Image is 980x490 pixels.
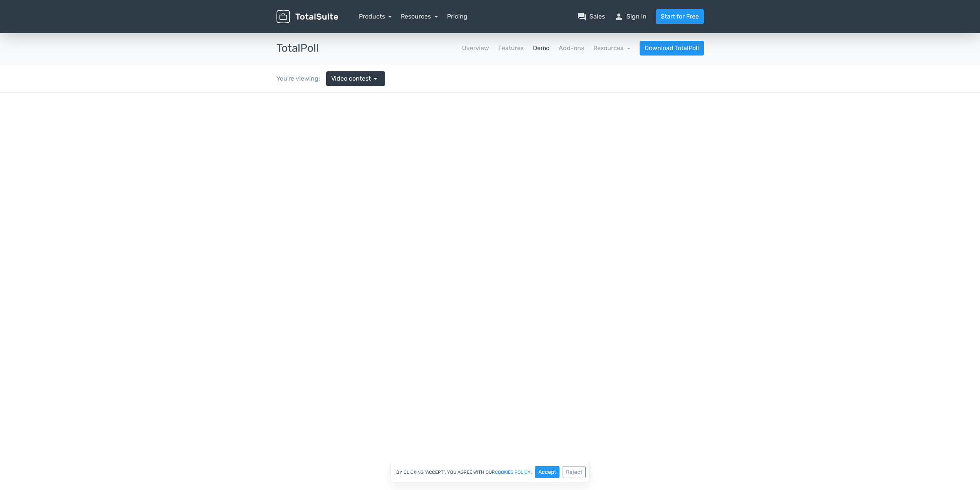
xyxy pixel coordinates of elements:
span: arrow_drop_down [371,74,380,83]
a: Resources [401,13,438,20]
div: You're viewing: [276,74,326,83]
button: Accept [535,466,560,478]
a: Overview [462,44,489,53]
a: Pricing [447,12,467,21]
a: Start for Free [656,9,704,24]
a: Demo [533,44,549,53]
a: question_answerSales [577,12,605,21]
a: Products [359,13,392,20]
h3: TotalPoll [276,42,319,54]
span: Video contest [331,74,371,83]
a: Video contest arrow_drop_down [326,71,385,86]
a: Resources [593,44,630,52]
a: personSign in [614,12,647,21]
span: person [614,12,623,21]
div: By clicking "Accept", you agree with our . [390,462,590,482]
a: Add-ons [559,44,584,53]
a: Features [498,44,524,53]
span: question_answer [577,12,586,21]
button: Reject [563,466,586,478]
a: Download TotalPoll [640,41,704,56]
img: TotalSuite for WordPress [276,10,338,24]
a: cookies policy [495,470,531,475]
